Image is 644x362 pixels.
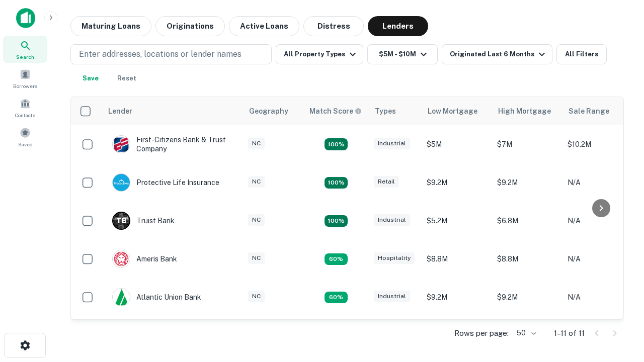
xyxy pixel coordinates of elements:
div: 50 [513,326,538,340]
img: picture [113,289,130,306]
th: Low Mortgage [422,97,492,125]
td: $9.2M [492,163,562,202]
p: Enter addresses, locations or lender names [79,48,242,60]
div: Hospitality [374,252,415,264]
td: $5M [422,125,492,163]
button: All Property Types [276,44,363,64]
div: Atlantic Union Bank [112,288,201,306]
div: Matching Properties: 2, hasApolloMatch: undefined [325,177,348,189]
div: Matching Properties: 2, hasApolloMatch: undefined [325,138,348,150]
div: Sale Range [569,105,609,117]
a: Borrowers [3,65,47,92]
div: Industrial [374,291,410,302]
div: Geography [249,105,288,117]
div: High Mortgage [498,105,551,117]
button: Distress [303,16,364,36]
th: High Mortgage [492,97,562,125]
td: $8.8M [422,240,492,278]
div: Matching Properties: 1, hasApolloMatch: undefined [325,292,348,304]
td: $9.2M [422,278,492,316]
div: NC [248,214,265,226]
td: $8.8M [492,240,562,278]
div: Truist Bank [112,212,175,230]
button: Enter addresses, locations or lender names [70,44,272,64]
button: Lenders [368,16,428,36]
div: First-citizens Bank & Trust Company [112,135,233,153]
button: Save your search to get updates of matches that match your search criteria. [74,68,107,88]
div: Matching Properties: 3, hasApolloMatch: undefined [325,215,348,227]
button: Originated Last 6 Months [442,44,552,64]
td: $9.2M [422,163,492,202]
div: NC [248,176,265,188]
span: Contacts [15,111,35,119]
span: Saved [18,140,33,148]
button: All Filters [556,44,607,64]
div: Capitalize uses an advanced AI algorithm to match your search with the best lender. The match sco... [309,106,362,117]
td: $9.2M [492,278,562,316]
img: picture [113,174,130,191]
p: 1–11 of 11 [554,327,585,339]
a: Contacts [3,94,47,121]
a: Search [3,36,47,63]
button: Maturing Loans [70,16,151,36]
button: Reset [111,68,143,88]
th: Capitalize uses an advanced AI algorithm to match your search with the best lender. The match sco... [303,97,369,125]
button: Active Loans [229,16,299,36]
th: Lender [102,97,243,125]
p: T B [116,216,126,226]
div: NC [248,138,265,149]
div: Matching Properties: 1, hasApolloMatch: undefined [325,253,348,265]
p: Rows per page: [454,327,509,339]
span: Search [16,53,34,61]
a: Saved [3,123,47,150]
td: $5.2M [422,202,492,240]
td: $7M [492,125,562,163]
th: Geography [243,97,303,125]
div: Low Mortgage [428,105,477,117]
td: $6.8M [492,202,562,240]
div: Protective Life Insurance [112,173,219,192]
div: Lender [108,105,132,117]
img: picture [113,250,130,267]
div: Retail [374,176,399,188]
button: Originations [155,16,225,36]
th: Types [369,97,422,125]
button: $5M - $10M [367,44,438,64]
div: NC [248,291,265,302]
div: Industrial [374,214,410,226]
td: $6.3M [422,316,492,354]
img: picture [113,136,130,153]
img: capitalize-icon.png [16,8,35,28]
h6: Match Score [309,106,360,117]
iframe: Chat Widget [594,249,644,298]
div: Originated Last 6 Months [450,48,548,60]
div: Industrial [374,138,410,149]
td: $6.3M [492,316,562,354]
div: Types [375,105,396,117]
div: Ameris Bank [112,250,177,268]
div: NC [248,252,265,264]
span: Borrowers [13,82,37,90]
